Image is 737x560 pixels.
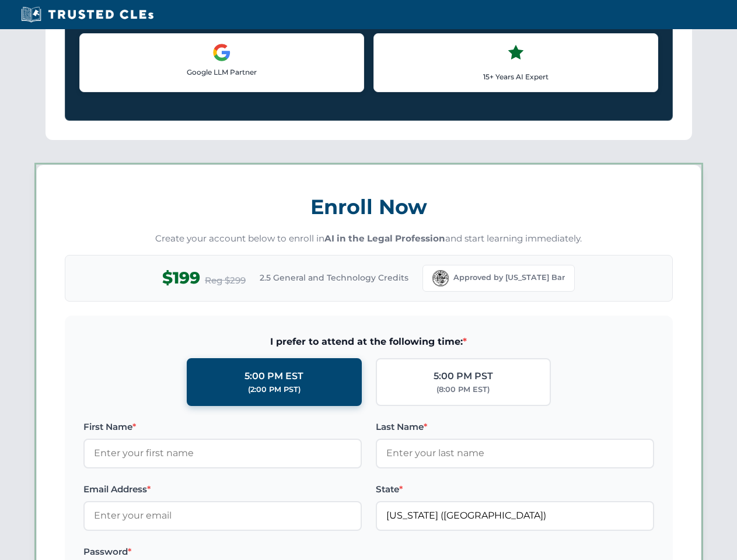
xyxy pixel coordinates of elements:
img: Google [212,43,231,62]
div: (8:00 PM EST) [436,384,490,395]
span: Approved by [US_STATE] Bar [453,272,565,283]
div: 5:00 PM PST [434,369,493,384]
input: Enter your last name [376,439,654,468]
input: Enter your first name [83,439,362,468]
label: Password [83,545,362,559]
strong: AI in the Legal Profession [324,233,445,244]
div: 5:00 PM EST [244,369,303,384]
label: Email Address [83,482,362,496]
h3: Enroll Now [65,188,673,225]
input: Enter your email [83,501,362,530]
label: State [376,482,654,496]
label: Last Name [376,420,654,434]
span: Reg $299 [205,274,246,288]
span: $199 [162,265,200,291]
input: Florida (FL) [376,501,654,530]
img: Trusted CLEs [18,6,157,23]
p: 15+ Years AI Expert [383,71,648,82]
span: 2.5 General and Technology Credits [260,271,408,284]
img: Florida Bar [432,270,449,286]
span: I prefer to attend at the following time: [83,334,654,349]
div: (2:00 PM PST) [248,384,301,395]
label: First Name [83,420,362,434]
p: Create your account below to enroll in and start learning immediately. [65,232,673,246]
p: Google LLM Partner [89,66,354,78]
